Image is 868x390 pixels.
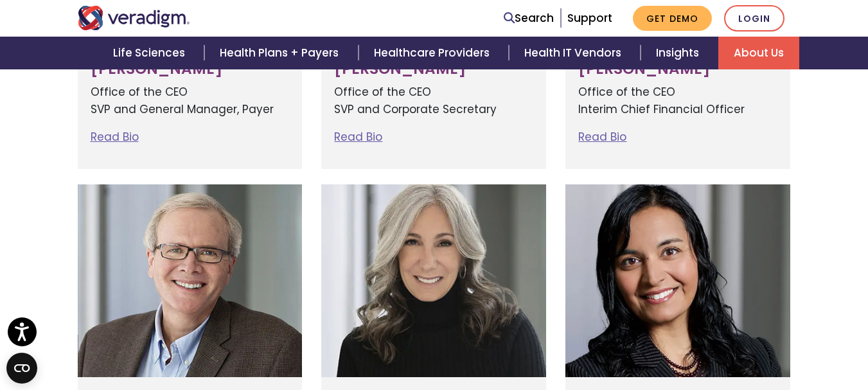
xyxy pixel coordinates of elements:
h3: [PERSON_NAME] [578,60,777,78]
a: Insights [641,37,718,69]
a: Support [567,10,612,26]
p: Office of the CEO SVP and General Manager, Payer [91,84,290,118]
a: Read Bio [91,129,139,145]
a: Read Bio [334,129,382,145]
a: Search [504,10,554,27]
a: Health Plans + Payers [204,37,358,69]
h3: [PERSON_NAME] [334,60,533,78]
h3: [PERSON_NAME] [91,60,290,78]
p: Office of the CEO SVP and Corporate Secretary [334,84,533,118]
a: Life Sciences [98,37,204,69]
a: Read Bio [578,129,626,145]
a: Health IT Vendors [509,37,641,69]
a: Healthcare Providers [359,37,509,69]
button: Open CMP widget [6,353,37,384]
img: Veradigm logo [78,6,190,30]
p: Office of the CEO Interim Chief Financial Officer [578,84,777,118]
a: About Us [718,37,799,69]
a: Login [724,5,784,31]
a: Get Demo [633,6,712,31]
